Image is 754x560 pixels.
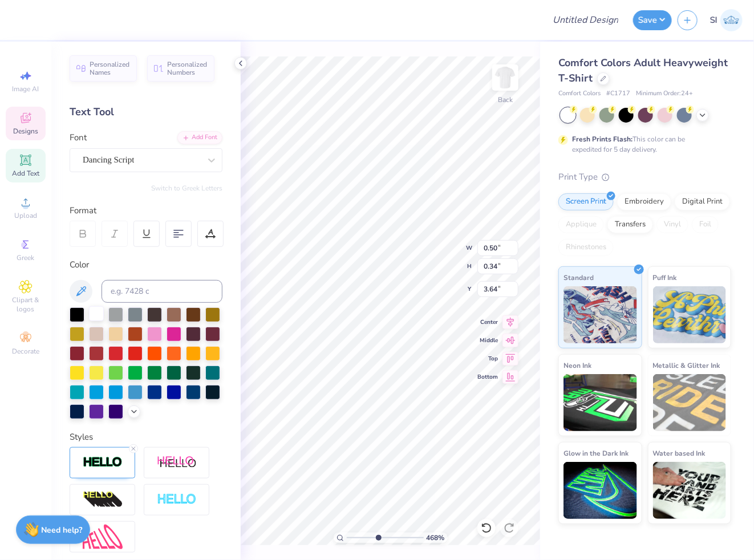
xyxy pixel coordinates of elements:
span: Greek [17,253,35,262]
span: Upload [14,211,37,220]
span: Puff Ink [653,271,677,283]
span: Neon Ink [564,359,591,371]
div: This color can be expedited for 5 day delivery. [572,134,712,155]
span: Designs [13,127,38,136]
img: Free Distort [83,525,123,549]
span: Clipart & logos [6,295,46,314]
input: e.g. 7428 c [102,280,222,303]
div: Embroidery [617,193,671,210]
div: Add Font [177,131,222,144]
div: Transfers [607,216,653,233]
div: Text Tool [70,104,222,120]
img: Standard [564,286,637,343]
span: Glow in the Dark Ink [564,447,629,459]
span: Decorate [12,347,39,356]
img: Negative Space [157,493,197,506]
div: Applique [558,216,604,233]
div: Vinyl [656,216,688,233]
img: Neon Ink [564,374,637,431]
span: Top [477,355,498,363]
div: Foil [692,216,719,233]
span: Standard [564,271,594,283]
img: Stroke [83,456,123,469]
img: Metallic & Glitter Ink [653,374,727,431]
span: 468 % [427,533,445,543]
span: Add Text [12,169,39,178]
span: Water based Ink [653,447,706,459]
span: Metallic & Glitter Ink [653,359,720,371]
img: Back [494,66,517,89]
span: Comfort Colors [558,89,601,99]
span: # C1717 [606,89,630,99]
span: Bottom [477,373,498,381]
span: Personalized Numbers [167,60,208,76]
img: Shadow [157,456,197,470]
span: Personalized Names [90,60,130,76]
img: Glow in the Dark Ink [564,462,637,519]
button: Save [633,10,672,30]
div: Back [498,95,513,105]
strong: Fresh Prints Flash: [572,135,633,144]
div: Screen Print [558,193,614,210]
img: 3d Illusion [83,491,123,509]
span: Middle [477,336,498,344]
img: Stephanie Igarta [720,9,743,31]
div: Color [70,258,222,271]
div: Format [70,204,224,217]
div: Print Type [558,171,731,184]
button: Switch to Greek Letters [151,184,222,193]
a: SI [710,9,743,31]
img: Puff Ink [653,286,727,343]
span: Comfort Colors Adult Heavyweight T-Shirt [558,56,728,85]
span: Minimum Order: 24 + [636,89,693,99]
img: Water based Ink [653,462,727,519]
input: Untitled Design [544,9,627,31]
div: Digital Print [675,193,730,210]
span: SI [710,14,717,27]
div: Rhinestones [558,239,614,256]
span: Center [477,318,498,326]
div: Styles [70,431,222,444]
strong: Need help? [42,525,83,535]
span: Image AI [13,84,39,94]
label: Font [70,131,87,144]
